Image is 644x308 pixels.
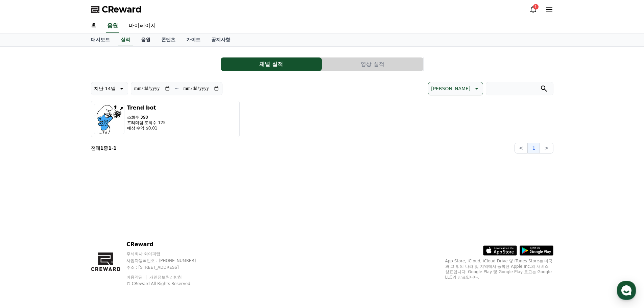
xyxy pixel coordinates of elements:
[113,145,117,151] strong: 1
[156,33,181,46] a: 콘텐츠
[528,143,540,153] button: 1
[149,275,182,280] a: 개인정보처리방침
[181,33,206,46] a: 가이드
[94,104,124,134] img: Trend bot
[136,33,156,46] a: 음원
[126,281,209,286] p: © CReward All Rights Reserved.
[94,84,116,93] p: 지난 14일
[322,57,423,71] button: 영상 실적
[174,85,179,93] p: ~
[126,258,209,263] p: 사업자등록번호 : [PHONE_NUMBER]
[102,4,142,15] span: CReward
[108,145,112,151] strong: 1
[91,4,142,15] a: CReward
[206,33,236,46] a: 공지사항
[91,145,117,151] p: 전체 중 -
[118,33,133,46] a: 실적
[91,101,240,137] button: Trend bot 조회수 390 프리미엄 조회수 125 예상 수익 $0.01
[533,4,539,9] div: 1
[126,265,209,270] p: 주소 : [STREET_ADDRESS]
[126,275,148,280] a: 이용약관
[104,224,113,230] span: 설정
[86,33,115,46] a: 대시보드
[221,57,322,71] button: 채널 실적
[126,251,209,257] p: 주식회사 와이피랩
[127,120,166,125] p: 프리미엄 조회수 125
[126,240,209,248] p: CReward
[86,19,102,33] a: 홈
[91,82,128,95] button: 지난 14일
[127,125,166,131] p: 예상 수익 $0.01
[100,145,104,151] strong: 1
[127,104,166,112] h3: Trend bot
[45,214,87,231] a: 대화
[428,82,483,95] button: [PERSON_NAME]
[123,19,161,33] a: 마이페이지
[445,258,553,280] p: App Store, iCloud, iCloud Drive 및 iTunes Store는 미국과 그 밖의 나라 및 지역에서 등록된 Apple Inc.의 서비스 상표입니다. Goo...
[62,225,70,230] span: 대화
[127,115,166,120] p: 조회수 390
[529,5,537,14] a: 1
[431,84,470,93] p: [PERSON_NAME]
[106,19,119,33] a: 음원
[515,143,528,153] button: <
[21,224,25,230] span: 홈
[87,214,130,231] a: 설정
[540,143,553,153] button: >
[2,214,45,231] a: 홈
